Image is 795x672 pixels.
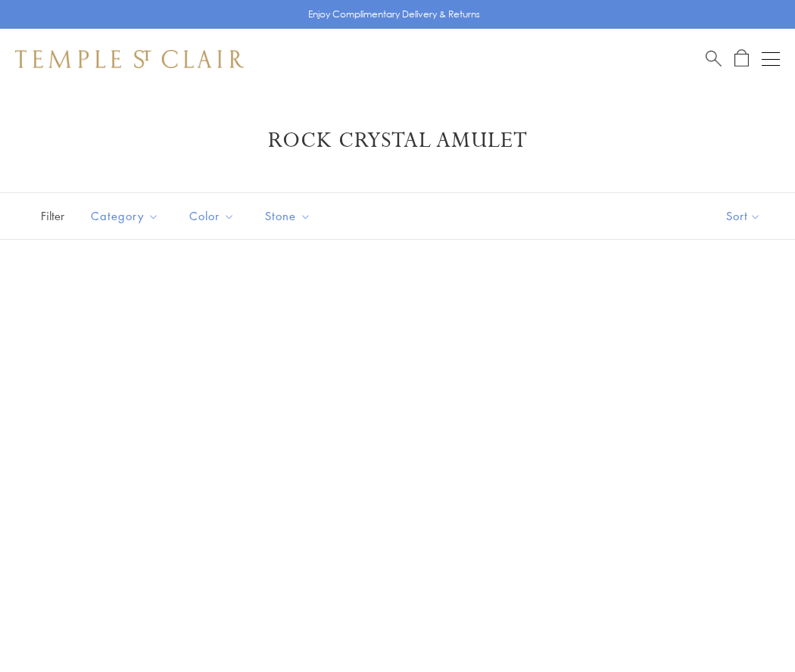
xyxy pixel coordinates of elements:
[706,49,722,68] a: Search
[692,193,795,239] button: Show sort by
[178,199,246,233] button: Color
[762,50,780,68] button: Open navigation
[308,7,480,22] p: Enjoy Complimentary Delivery & Returns
[15,50,244,68] img: Temple St. Clair
[83,207,170,226] span: Category
[254,199,323,233] button: Stone
[79,199,170,233] button: Category
[734,49,749,68] a: Open Shopping Bag
[182,207,246,226] span: Color
[38,127,757,154] h1: Rock Crystal Amulet
[257,207,323,226] span: Stone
